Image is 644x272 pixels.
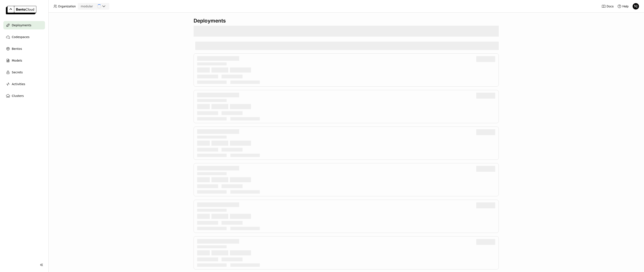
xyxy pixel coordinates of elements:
[6,6,36,14] img: logo
[12,82,25,87] span: Activities
[194,18,499,24] div: Deployments
[632,3,639,10] div: Newton Jain
[93,4,94,9] input: Selected modular.
[622,4,629,8] span: Help
[3,56,45,65] a: Models
[3,80,45,88] a: Activities
[602,4,614,8] a: Docs
[3,92,45,100] a: Clusters
[81,4,93,8] div: modular
[12,46,22,51] span: Bentos
[3,68,45,77] a: Secrets
[633,3,639,9] div: NJ
[12,93,24,98] span: Clusters
[12,70,23,75] span: Secrets
[12,58,22,63] span: Models
[617,4,629,8] div: Help
[607,4,614,8] span: Docs
[58,4,76,8] span: Organization
[3,45,45,53] a: Bentos
[12,23,31,28] span: Deployments
[12,34,29,40] span: Codespaces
